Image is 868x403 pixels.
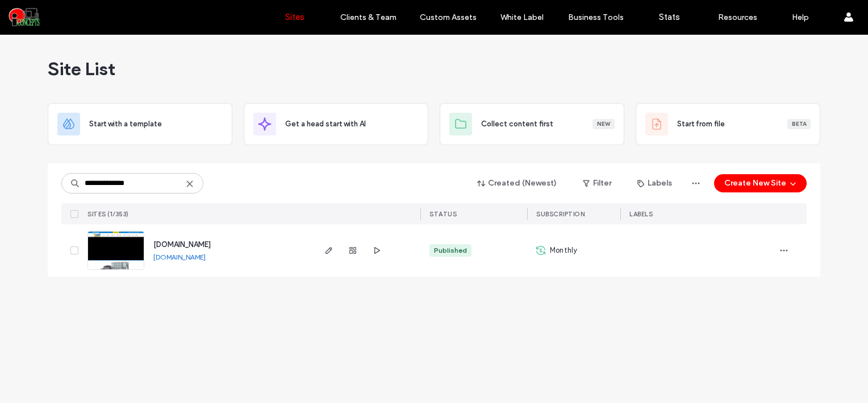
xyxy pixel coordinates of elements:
[26,8,49,18] span: Help
[440,103,624,145] div: Collect content firstNew
[48,57,115,80] span: Site List
[592,119,615,129] div: New
[153,253,206,261] a: [DOMAIN_NAME]
[420,13,477,22] label: Custom Assets
[89,118,162,130] span: Start with a template
[659,12,680,22] label: Stats
[536,210,585,218] span: SUBSCRIPTION
[500,13,544,22] label: White Label
[285,12,304,22] label: Sites
[629,210,653,218] span: LABELS
[571,174,623,192] button: Filter
[48,103,232,145] div: Start with a template
[636,103,820,145] div: Start from fileBeta
[677,118,725,130] span: Start from file
[244,103,428,145] div: Get a head start with AI
[550,245,577,256] span: Monthly
[87,210,129,218] span: SITES (1/353)
[718,13,757,22] label: Resources
[468,174,567,192] button: Created (Newest)
[714,174,807,192] button: Create New Site
[285,118,366,130] span: Get a head start with AI
[481,118,553,130] span: Collect content first
[792,13,809,22] label: Help
[153,240,211,249] a: [DOMAIN_NAME]
[627,174,682,192] button: Labels
[787,119,811,129] div: Beta
[434,245,467,256] div: Published
[568,13,624,22] label: Business Tools
[429,210,457,218] span: STATUS
[340,13,397,22] label: Clients & Team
